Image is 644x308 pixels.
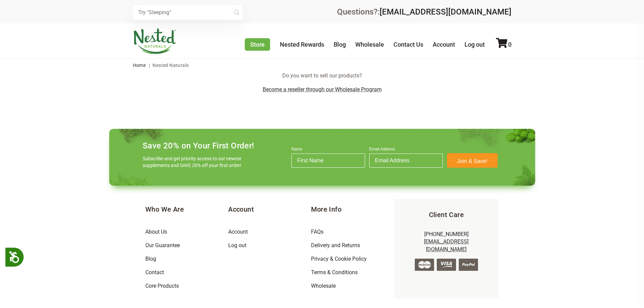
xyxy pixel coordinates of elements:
nav: breadcrumbs [133,58,511,72]
a: 0 [496,41,511,48]
a: Contact Us [393,41,423,48]
span: 0 [508,41,511,48]
a: About Us [145,229,167,235]
h5: Who We Are [145,205,228,214]
a: [PHONE_NUMBER] [424,231,469,237]
h4: Save 20% on Your First Order! [143,141,254,150]
input: First Name [291,153,365,168]
label: Name [291,147,365,153]
h5: More Info [311,205,394,214]
a: FAQs [311,229,324,235]
a: Account [433,41,455,48]
h5: Account [228,205,311,214]
a: Home [133,63,146,68]
a: Our Guarantee [145,242,180,248]
a: Core Products [145,283,179,289]
a: Store [245,38,270,51]
h5: Client Care [405,210,488,219]
span: Nested Naturals [152,63,189,68]
input: Try "Sleeping" [133,5,242,20]
a: Become a reseller through our Wholesale Program [263,86,382,93]
a: [EMAIL_ADDRESS][DOMAIN_NAME] [380,7,511,17]
img: Nested Naturals [133,28,177,54]
a: Wholesale [311,283,336,289]
a: Contact [145,269,164,276]
a: Wholesale [355,41,384,48]
a: Log out [464,41,485,48]
a: [EMAIL_ADDRESS][DOMAIN_NAME] [424,238,469,252]
a: Log out [228,242,246,248]
a: Delivery and Returns [311,242,360,248]
a: Privacy & Cookie Policy [311,256,367,262]
div: Questions?: [337,8,511,16]
a: Blog [334,41,346,48]
img: credit-cards.png [415,259,478,271]
a: Account [228,229,248,235]
label: Email Address [369,147,443,153]
a: Terms & Conditions [311,269,358,276]
input: Email Address [369,153,443,168]
button: Join & Save! [447,153,498,168]
a: Blog [145,256,156,262]
a: Nested Rewards [280,41,324,48]
p: Subscribe and get priority access to our newest supplements and SAVE 20% off your first order! [143,155,244,169]
span: | [147,63,151,68]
